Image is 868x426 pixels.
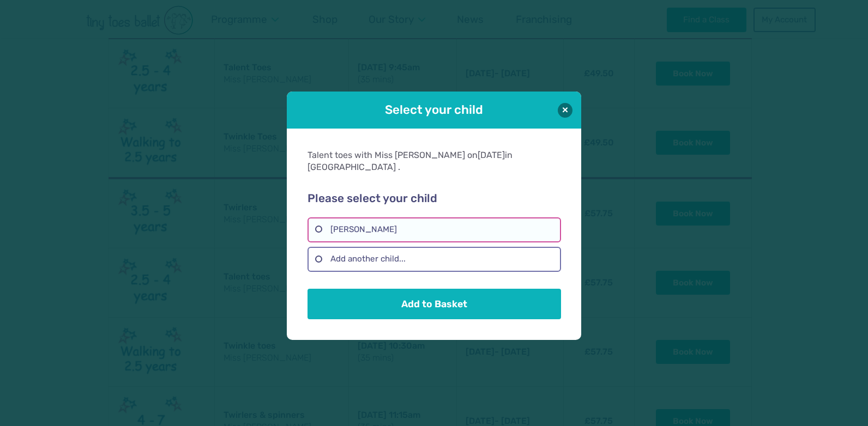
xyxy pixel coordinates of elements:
[478,150,505,160] span: [DATE]
[308,289,560,319] button: Add to Basket
[317,101,551,118] h1: Select your child
[308,247,560,272] label: Add another child...
[308,192,560,206] h2: Please select your child
[308,149,560,174] div: Talent toes with Miss [PERSON_NAME] on in [GEOGRAPHIC_DATA] .
[308,217,560,242] label: [PERSON_NAME]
